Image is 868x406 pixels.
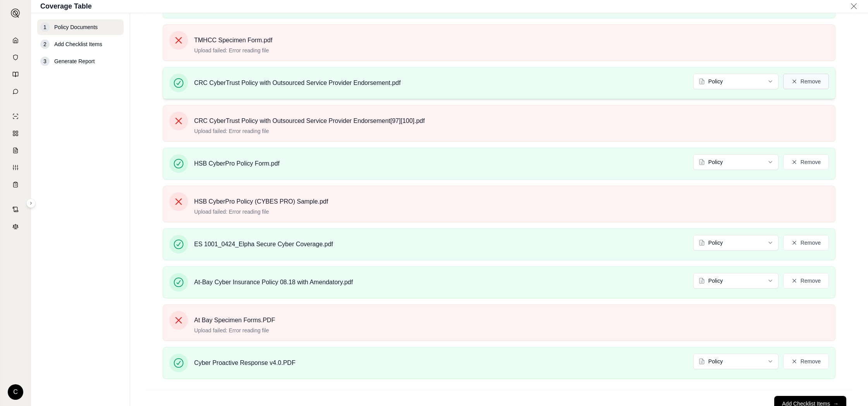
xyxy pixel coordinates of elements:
a: Coverage Table [5,177,26,192]
a: Chat [5,84,26,99]
div: 3 [40,57,50,66]
span: At Bay Specimen Forms.PDF [194,316,275,325]
div: 1 [40,22,50,32]
span: Policy Documents [54,23,98,31]
button: Expand sidebar [26,199,36,208]
span: Add Checklist Items [54,40,102,48]
span: At-Bay Cyber Insurance Policy 08.18 with Amendatory.pdf [194,278,353,287]
button: Remove [783,74,829,89]
span: Upload failed: Error reading file [194,47,272,54]
span: TMHCC Specimen Form.pdf [194,36,272,45]
button: Remove [783,273,829,289]
span: Upload failed: Error reading file [194,127,425,135]
button: Remove [783,354,829,369]
a: Single Policy [5,109,26,124]
button: Expand sidebar [8,5,23,21]
span: HSB CyberPro Policy Form.pdf [194,159,280,168]
div: 2 [40,40,50,49]
img: Expand sidebar [11,9,20,18]
span: Generate Report [54,57,95,65]
a: Contract Analysis [5,202,26,217]
a: Home [5,33,26,48]
span: CRC CyberTrust Policy with Outsourced Service Provider Endorsement[97][100].pdf [194,116,425,126]
a: Policy Comparisons [5,126,26,141]
div: C [8,384,23,400]
span: Cyber Proactive Response v4.0.PDF [194,358,295,368]
span: ES 1001_0424_Elpha Secure Cyber Coverage.pdf [194,240,333,249]
a: Custom Report [5,160,26,175]
span: Upload failed: Error reading file [194,327,275,334]
a: Documents Vault [5,50,26,65]
h1: Coverage Table [40,1,92,12]
span: Upload failed: Error reading file [194,208,328,216]
button: Remove [783,154,829,170]
span: CRC CyberTrust Policy with Outsourced Service Provider Endorsement.pdf [194,78,401,88]
a: Prompt Library [5,67,26,82]
a: Legal Search Engine [5,219,26,234]
button: Remove [783,235,829,251]
a: Claim Coverage [5,143,26,158]
span: HSB CyberPro Policy (CYBES PRO) Sample.pdf [194,197,328,206]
